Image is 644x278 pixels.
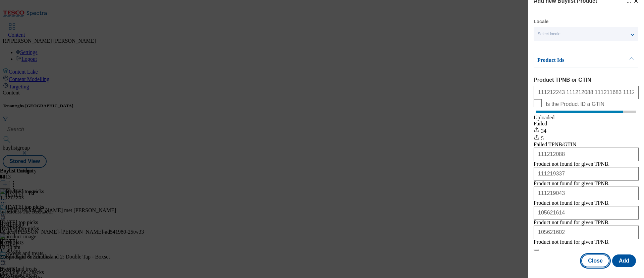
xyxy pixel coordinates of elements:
div: Product not found for given TPNB. [534,181,609,187]
div: Product not found for given TPNB. [534,161,609,167]
div: Failed TPNB/GTIN [534,142,639,148]
button: Select locale [534,27,638,41]
p: Product Ids [537,57,608,64]
label: Product TPNB or GTIN [534,77,639,83]
div: Failed [534,121,639,127]
div: 34 [534,127,639,134]
div: Product not found for given TPNB. [534,239,609,245]
div: Product not found for given TPNB. [534,220,609,226]
div: 5 [534,134,639,142]
span: Is the Product ID a GTIN [546,101,604,107]
div: Uploaded [534,115,639,121]
button: Close [581,254,609,267]
span: Select locale [538,32,560,37]
div: Product not found for given TPNB. [534,200,609,206]
input: Enter 1 or 20 space separated Product TPNB or GTIN [534,86,639,99]
label: Locale [534,20,548,24]
button: Add [612,254,636,267]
